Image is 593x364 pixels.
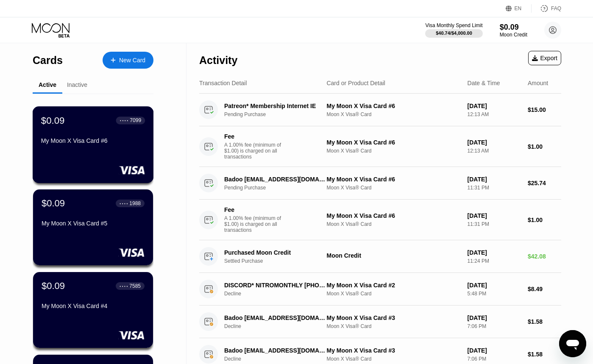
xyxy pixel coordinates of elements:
[224,206,284,213] div: Fee
[326,212,460,219] div: My Moon X Visa Card #6
[199,200,561,240] div: FeeA 1.00% fee (minimum of $1.00) is charged on all transactionsMy Moon X Visa Card #6Moon X Visa...
[224,185,333,191] div: Pending Purchase
[224,176,325,183] div: Badoo [EMAIL_ADDRESS][DOMAIN_NAME] [GEOGRAPHIC_DATA] IE
[468,185,521,191] div: 11:31 PM
[326,252,460,259] div: Moon Credit
[326,323,460,329] div: Moon X Visa® Card
[425,22,482,28] div: Visa Monthly Spend Limit
[528,51,561,65] div: Export
[224,291,333,297] div: Decline
[42,281,65,292] div: $0.09
[468,221,521,227] div: 11:31 PM
[129,283,141,289] div: 7585
[326,314,460,321] div: My Moon X Visa Card #3
[559,330,586,357] iframe: Button to launch messaging window, conversation in progress
[33,272,153,348] div: $0.09● ● ● ●7585My Moon X Visa Card #4
[528,253,561,260] div: $42.08
[129,200,141,206] div: 1988
[326,176,460,183] div: My Moon X Visa Card #6
[500,23,527,32] div: $0.09
[528,106,561,113] div: $15.00
[506,4,532,13] div: EN
[224,314,325,321] div: Badoo [EMAIL_ADDRESS][DOMAIN_NAME] [GEOGRAPHIC_DATA] IE
[120,202,128,205] div: ● ● ● ●
[67,81,87,88] div: Inactive
[436,31,472,36] div: $40.74 / $4,000.00
[199,80,247,86] div: Transaction Detail
[39,81,56,88] div: Active
[224,249,325,256] div: Purchased Moon Credit
[33,54,63,67] div: Cards
[224,258,333,264] div: Settled Purchase
[120,119,128,122] div: ● ● ● ●
[515,6,522,11] div: EN
[224,215,288,233] div: A 1.00% fee (minimum of $1.00) is charged on all transactions
[468,103,521,109] div: [DATE]
[468,258,521,264] div: 11:24 PM
[224,103,325,109] div: Patreon* Membership Internet IE
[326,103,460,109] div: My Moon X Visa Card #6
[326,291,460,297] div: Moon X Visa® Card
[199,240,561,273] div: Purchased Moon CreditSettled PurchaseMoon Credit[DATE]11:24 PM$42.08
[119,57,145,64] div: New Card
[326,111,460,117] div: Moon X Visa® Card
[224,347,325,354] div: Badoo [EMAIL_ADDRESS][DOMAIN_NAME] [GEOGRAPHIC_DATA] IE
[532,55,557,61] div: Export
[224,282,325,289] div: DISCORD* NITROMONTHLY [PHONE_NUMBER] US
[528,80,548,86] div: Amount
[468,148,521,154] div: 12:13 AM
[468,356,521,362] div: 7:06 PM
[528,318,561,325] div: $1.58
[528,180,561,186] div: $25.74
[468,282,521,289] div: [DATE]
[326,356,460,362] div: Moon X Visa® Card
[130,117,141,123] div: 7099
[468,111,521,117] div: 12:13 AM
[199,167,561,200] div: Badoo [EMAIL_ADDRESS][DOMAIN_NAME] [GEOGRAPHIC_DATA] IEPending PurchaseMy Moon X Visa Card #6Moon...
[199,54,237,67] div: Activity
[326,185,460,191] div: Moon X Visa® Card
[468,314,521,321] div: [DATE]
[532,4,561,13] div: FAQ
[528,217,561,223] div: $1.00
[33,189,153,265] div: $0.09● ● ● ●1988My Moon X Visa Card #5
[120,285,128,287] div: ● ● ● ●
[500,32,527,38] div: Moon Credit
[468,139,521,146] div: [DATE]
[468,176,521,183] div: [DATE]
[103,52,153,69] div: New Card
[41,137,145,144] div: My Moon X Visa Card #6
[224,133,284,140] div: Fee
[224,323,333,329] div: Decline
[326,80,385,86] div: Card or Product Detail
[199,273,561,306] div: DISCORD* NITROMONTHLY [PHONE_NUMBER] USDeclineMy Moon X Visa Card #2Moon X Visa® Card[DATE]5:48 P...
[224,111,333,117] div: Pending Purchase
[528,286,561,292] div: $8.49
[224,356,333,362] div: Decline
[468,323,521,329] div: 7:06 PM
[468,80,500,86] div: Date & Time
[326,221,460,227] div: Moon X Visa® Card
[199,306,561,338] div: Badoo [EMAIL_ADDRESS][DOMAIN_NAME] [GEOGRAPHIC_DATA] IEDeclineMy Moon X Visa Card #3Moon X Visa® ...
[468,347,521,354] div: [DATE]
[468,291,521,297] div: 5:48 PM
[326,282,460,289] div: My Moon X Visa Card #2
[326,139,460,146] div: My Moon X Visa Card #6
[551,6,561,11] div: FAQ
[42,220,145,227] div: My Moon X Visa Card #5
[224,142,288,160] div: A 1.00% fee (minimum of $1.00) is charged on all transactions
[41,115,65,126] div: $0.09
[528,351,561,358] div: $1.58
[326,148,460,154] div: Moon X Visa® Card
[42,303,145,309] div: My Moon X Visa Card #4
[468,212,521,219] div: [DATE]
[42,198,65,209] div: $0.09
[425,22,482,38] div: Visa Monthly Spend Limit$40.74/$4,000.00
[528,143,561,150] div: $1.00
[500,23,527,38] div: $0.09Moon Credit
[326,347,460,354] div: My Moon X Visa Card #3
[468,249,521,256] div: [DATE]
[199,126,561,167] div: FeeA 1.00% fee (minimum of $1.00) is charged on all transactionsMy Moon X Visa Card #6Moon X Visa...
